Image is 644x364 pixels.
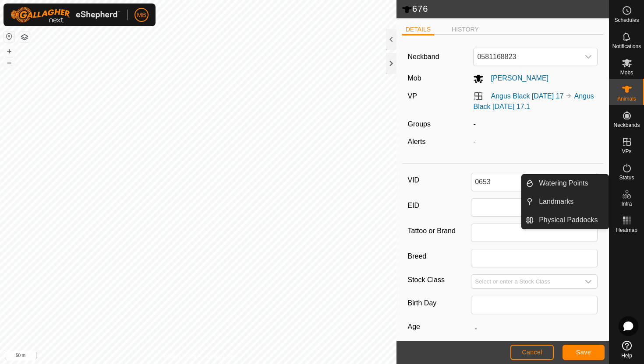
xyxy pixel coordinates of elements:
[408,296,471,311] label: Birth Day
[4,31,14,42] button: Reset Map
[539,215,598,225] span: Physical Paddocks
[137,10,146,20] span: MB
[491,92,563,100] a: Angus Black [DATE] 17
[522,349,542,356] span: Cancel
[11,7,120,23] img: Gallagher Logo
[470,136,601,147] div: -
[4,57,14,68] button: –
[408,224,471,238] label: Tattoo or Brand
[510,345,554,360] button: Cancel
[522,175,609,192] li: Watering Points
[620,70,633,75] span: Mobs
[534,211,609,229] a: Physical Paddocks
[522,211,609,229] li: Physical Paddocks
[522,193,609,210] li: Landmarks
[207,353,233,360] a: Contact Us
[612,44,641,49] span: Notifications
[580,48,597,66] div: dropdown trigger
[408,249,471,264] label: Breed
[408,52,439,62] label: Neckband
[534,193,609,210] a: Landmarks
[408,92,417,100] label: VP
[474,48,580,66] span: 0581168823
[484,74,548,82] span: [PERSON_NAME]
[621,353,632,358] span: Help
[402,3,609,15] h2: 676
[408,173,471,188] label: VID
[563,345,605,360] button: Save
[473,92,594,110] a: Angus Black [DATE] 17.1
[408,198,471,213] label: EID
[408,138,426,145] label: Alerts
[614,17,639,23] span: Schedules
[539,196,573,207] span: Landmarks
[609,337,644,362] a: Help
[621,201,632,206] span: Infra
[622,149,631,154] span: VPs
[448,25,482,34] li: HISTORY
[470,119,601,129] div: -
[4,46,14,56] button: +
[408,74,421,82] label: Mob
[576,349,591,356] span: Save
[617,96,636,101] span: Animals
[19,32,30,42] button: Map Layers
[565,92,572,99] img: to
[471,275,580,288] input: Select or enter a Stock Class
[402,25,434,35] li: DETAILS
[539,178,588,189] span: Watering Points
[613,122,640,128] span: Neckbands
[408,120,431,128] label: Groups
[408,321,471,332] label: Age
[534,175,609,192] a: Watering Points
[163,353,196,360] a: Privacy Policy
[580,275,597,288] div: dropdown trigger
[408,274,471,285] label: Stock Class
[616,227,637,233] span: Heatmap
[619,175,634,180] span: Status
